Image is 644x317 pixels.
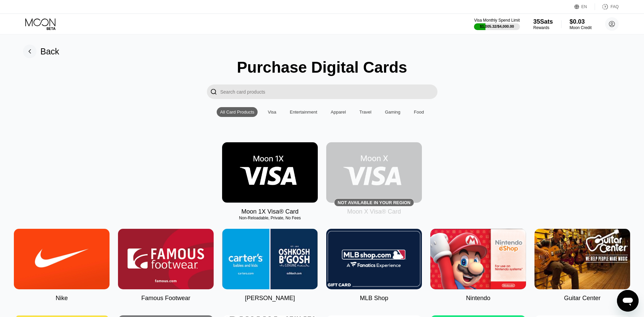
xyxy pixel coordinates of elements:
[222,216,318,220] div: Non-Reloadable, Private, No Fees
[385,109,401,115] div: Gaming
[382,107,404,117] div: Gaming
[466,295,490,302] div: Nintendo
[220,84,437,99] input: Search card products
[290,109,317,115] div: Entertainment
[570,18,592,25] div: $0.03
[286,107,320,117] div: Entertainment
[217,107,258,117] div: All Card Products
[581,4,587,9] div: EN
[41,47,59,56] div: Back
[533,25,553,30] div: Rewards
[360,295,388,302] div: MLB Shop
[533,18,553,30] div: 35SatsRewards
[55,295,68,302] div: Nike
[23,45,59,58] div: Back
[347,208,401,215] div: Moon X Visa® Card
[564,295,600,302] div: Guitar Center
[570,18,592,30] div: $0.03Moon Credit
[245,295,295,302] div: [PERSON_NAME]
[356,107,375,117] div: Travel
[237,58,407,76] div: Purchase Digital Cards
[414,109,424,115] div: Food
[595,3,619,10] div: FAQ
[570,25,592,30] div: Moon Credit
[241,208,299,215] div: Moon 1X Visa® Card
[210,88,217,96] div: 
[574,3,595,10] div: EN
[331,109,346,115] div: Apparel
[359,109,372,115] div: Travel
[338,200,410,205] div: Not available in your region
[474,18,520,30] div: Visa Monthly Spend Limit$1,005.32/$4,000.00
[533,18,553,25] div: 35 Sats
[326,142,422,203] div: Not available in your region
[207,84,220,99] div: 
[220,109,254,115] div: All Card Products
[611,4,619,9] div: FAQ
[268,109,276,115] div: Visa
[474,18,520,23] div: Visa Monthly Spend Limit
[327,107,349,117] div: Apparel
[264,107,280,117] div: Visa
[410,107,427,117] div: Food
[617,290,639,312] iframe: Button to launch messaging window, conversation in progress
[141,295,190,302] div: Famous Footwear
[480,24,514,28] div: $1,005.32 / $4,000.00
